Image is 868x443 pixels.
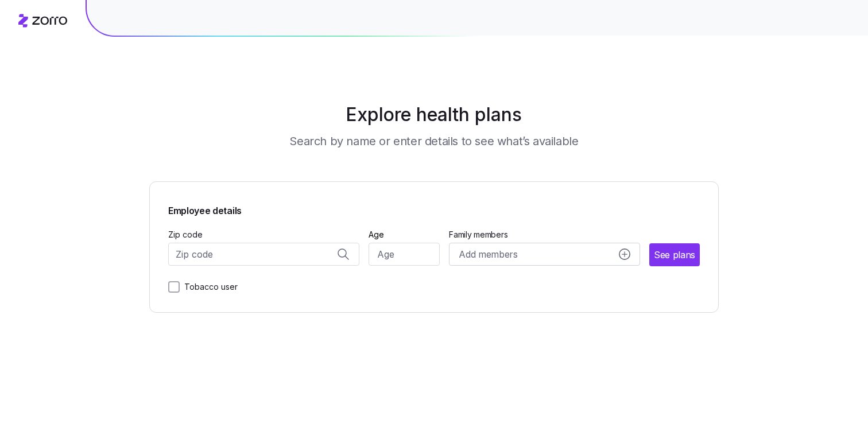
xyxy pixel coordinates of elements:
[168,200,700,218] span: Employee details
[178,101,691,129] h1: Explore health plans
[459,247,517,262] span: Add members
[654,248,695,262] span: See plans
[369,243,440,266] input: Age
[369,228,384,241] label: Age
[289,133,578,149] h3: Search by name or enter details to see what’s available
[619,248,630,260] svg: add icon
[449,243,640,266] button: Add membersadd icon
[180,280,238,294] label: Tobacco user
[168,228,203,241] label: Zip code
[449,229,640,240] span: Family members
[649,243,700,266] button: See plans
[168,243,359,266] input: Zip code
